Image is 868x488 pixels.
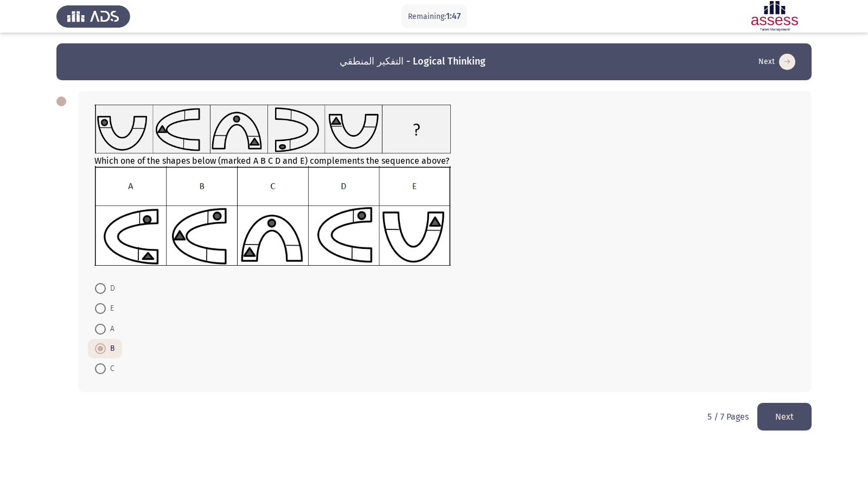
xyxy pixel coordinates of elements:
img: Assess Talent Management logo [56,1,130,31]
button: load next page [755,53,799,70]
span: E [106,302,114,315]
img: Assessment logo of Assessment En (Focus & 16PD) [738,1,812,31]
div: Which one of the shapes below (marked A B C D and E) complements the sequence above? [94,105,795,268]
img: UkFYYV8xMDZfQS5wbmcxNjkxMzg0ODExOTY5.png [94,105,451,153]
img: UkFYYV8xMDZfQi5wbmcxNjkxMzg0ODIxNzgw.png [94,166,451,266]
p: 5 / 7 Pages [707,412,749,422]
button: load next page [757,403,812,431]
h3: التفكير المنطقي - Logical Thinking [340,55,486,68]
span: D [106,282,115,295]
span: B [106,342,115,355]
span: C [106,362,114,375]
p: Remaining: [408,10,461,23]
span: A [106,323,114,336]
span: 1:47 [446,11,461,21]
